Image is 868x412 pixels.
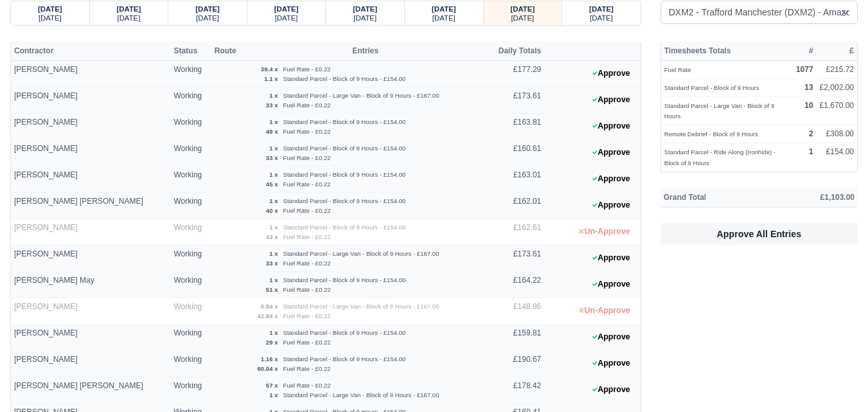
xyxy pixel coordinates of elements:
[664,84,759,91] small: Standard Parcel - Block of 9 Hours
[486,351,544,377] td: £190.67
[11,298,171,325] td: [PERSON_NAME]
[261,355,278,363] strong: 1.16 x
[266,207,278,214] strong: 40 x
[283,181,331,188] small: Fuel Rate - £0.22
[11,272,171,298] td: [PERSON_NAME] May
[170,377,211,404] td: Working
[11,61,171,87] td: [PERSON_NAME]
[353,14,376,22] small: [DATE]
[170,246,211,272] td: Working
[170,325,211,351] td: Working
[170,272,211,298] td: Working
[269,197,278,204] strong: 1 x
[283,75,406,82] small: Standard Parcel - Block of 9 Hours - £154.00
[269,224,278,231] strong: 1 x
[486,298,544,325] td: £148.86
[283,276,406,283] small: Standard Parcel - Block of 9 Hours - £154.00
[486,166,544,193] td: £163.01
[809,147,813,156] strong: 1
[283,365,331,372] small: Fuel Rate - £0.22
[257,312,278,319] strong: 42.84 x
[817,143,858,172] td: £154.00
[585,91,637,109] button: Approve
[283,233,331,240] small: Fuel Rate - £0.22
[283,118,406,125] small: Standard Parcel - Block of 9 Hours - £154.00
[11,325,171,351] td: [PERSON_NAME]
[269,118,278,125] strong: 1 x
[585,143,637,162] button: Approve
[664,148,775,166] small: Standard Parcel - Ride Along (Ironhide) - Block of 9 Hours
[804,350,868,412] div: Chat Widget
[11,166,171,193] td: [PERSON_NAME]
[664,66,691,73] small: Fuel Rate
[511,5,535,13] strong: [DATE]
[486,87,544,114] td: £173.61
[585,354,637,373] button: Approve
[589,5,614,13] strong: [DATE]
[170,41,211,60] th: Status
[11,351,171,377] td: [PERSON_NAME]
[275,14,298,22] small: [DATE]
[486,140,544,166] td: £160.61
[39,14,62,22] small: [DATE]
[283,145,406,152] small: Standard Parcel - Block of 9 Hours - £154.00
[211,41,245,60] th: Route
[269,391,278,399] strong: 1 x
[804,101,813,110] strong: 10
[585,328,637,346] button: Approve
[264,75,278,82] strong: 1.1 x
[768,188,858,207] th: £1,103.00
[11,377,171,404] td: [PERSON_NAME] [PERSON_NAME]
[432,5,456,13] strong: [DATE]
[283,391,439,399] small: Standard Parcel - Large Van - Block of 9 Hours - £167.00
[11,87,171,114] td: [PERSON_NAME]
[283,154,331,161] small: Fuel Rate - £0.22
[585,249,637,267] button: Approve
[11,246,171,272] td: [PERSON_NAME]
[486,246,544,272] td: £173.61
[660,188,768,207] th: Grand Total
[283,355,406,363] small: Standard Parcel - Block of 9 Hours - £154.00
[269,145,278,152] strong: 1 x
[269,329,278,336] strong: 1 x
[11,219,171,246] td: [PERSON_NAME]
[796,65,813,74] strong: 1077
[283,207,331,214] small: Fuel Rate - £0.22
[283,197,406,204] small: Standard Parcel - Block of 9 Hours - £154.00
[117,5,141,13] strong: [DATE]
[660,223,858,245] button: Approve All Entries
[38,5,62,13] strong: [DATE]
[817,96,858,125] td: £1,670.00
[572,301,637,320] button: Un-Approve
[664,102,775,120] small: Standard Parcel - Large Van - Block of 9 Hours
[269,276,278,283] strong: 1 x
[660,41,793,60] th: Timesheets Totals
[353,5,377,13] strong: [DATE]
[117,14,140,22] small: [DATE]
[585,64,637,83] button: Approve
[11,140,171,166] td: [PERSON_NAME]
[274,5,299,13] strong: [DATE]
[486,325,544,351] td: £159.81
[283,224,406,231] small: Standard Parcel - Block of 9 Hours - £154.00
[266,382,278,389] strong: 57 x
[170,298,211,325] td: Working
[11,193,171,219] td: [PERSON_NAME] [PERSON_NAME]
[283,312,331,319] small: Fuel Rate - £0.22
[283,171,406,178] small: Standard Parcel - Block of 9 Hours - £154.00
[817,41,858,60] th: £
[283,250,439,257] small: Standard Parcel - Large Van - Block of 9 Hours - £167.00
[585,196,637,215] button: Approve
[170,61,211,87] td: Working
[170,87,211,114] td: Working
[486,193,544,219] td: £162.01
[817,78,858,96] td: £2,002.00
[283,92,439,99] small: Standard Parcel - Large Van - Block of 9 Hours - £167.00
[269,250,278,257] strong: 1 x
[590,14,613,22] small: [DATE]
[283,102,331,109] small: Fuel Rate - £0.22
[585,117,637,136] button: Approve
[170,351,211,377] td: Working
[817,61,858,79] td: £215.72
[170,114,211,140] td: Working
